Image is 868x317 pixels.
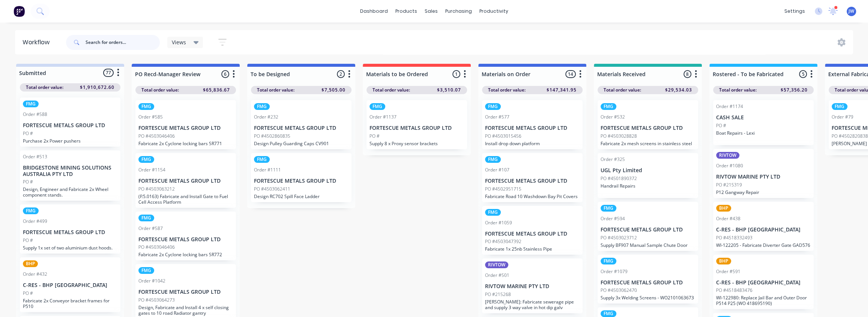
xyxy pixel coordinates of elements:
[601,133,637,140] p: PO #4503028828
[716,234,752,241] p: PO #4518332493
[369,114,396,120] div: Order #1137
[488,87,526,93] span: Total order value:
[485,291,511,298] p: PO #215268
[601,103,616,110] div: FMG
[716,258,731,264] div: BHP
[23,245,117,251] p: Supply 1x set of two aluminium dust hoods.
[203,87,230,93] span: $65,836.67
[254,167,281,173] div: Order #1111
[23,130,33,137] p: PO #
[601,175,637,182] p: PO #4501890372
[485,261,508,268] div: RIVTOW
[138,194,233,205] p: (P.5.0163) Fabricate and Install Gate to Fuel Cell Access Platform
[713,202,814,251] div: BHPOrder #438C-RES - BHP [GEOGRAPHIC_DATA]PO #4518332493WI-122205 - Fabricate Diverter Gate GAD576
[485,167,509,173] div: Order #107
[485,125,580,131] p: FORTESCUE METALS GROUP LTD
[172,38,186,46] span: Views
[138,103,154,110] div: FMG
[356,6,392,17] a: dashboard
[482,153,583,202] div: FMGOrder #107FORTESCUE METALS GROUP LTDPO #4502951715Fabricate Road 10 Washdown Bay Pit Covers
[23,111,47,118] div: Order #588
[601,167,695,174] p: UGL Pty Limited
[482,258,583,313] div: RIVTOWOrder #501RIVTOW MARINE PTY LTDPO #215268[PERSON_NAME]: Fabricate sewerage pipe and supply ...
[138,125,233,131] p: FORTESCUE METALS GROUP LTD
[485,156,501,163] div: FMG
[781,87,808,93] span: $57,356.20
[369,125,464,131] p: FORTESCUE METALS GROUP LTD
[138,114,163,120] div: Order #585
[138,267,154,274] div: FMG
[23,271,47,278] div: Order #432
[138,236,233,243] p: FORTESCUE METALS GROUP LTD
[716,174,811,180] p: RIVTOW MARINE PTY LTD
[372,87,410,93] span: Total order value:
[482,100,583,149] div: FMGOrder #577FORTESCUE METALS GROUP LTDPO #4503015456Install drop down platform
[138,186,175,192] p: PO #4503063212
[716,268,740,275] div: Order #591
[485,238,521,245] p: PO #4503047392
[848,8,854,15] span: JW
[138,178,233,184] p: FORTESCUE METALS GROUP LTD
[485,141,580,146] p: Install drop down platform
[601,215,625,222] div: Order #594
[20,204,120,254] div: FMGOrder #499FORTESCUE METALS GROUP LTDPO #Supply 1x set of two aluminium dust hoods.
[485,219,512,226] div: Order #1059
[23,153,47,160] div: Order #513
[20,257,120,312] div: BHPOrder #432C-RES - BHP [GEOGRAPHIC_DATA]PO #Fabricate 2x Conveyor bracket frames for P510
[254,103,270,110] div: FMG
[26,84,63,91] span: Total order value:
[254,114,278,120] div: Order #232
[713,149,814,198] div: RIVTOWOrder #1080RIVTOW MARINE PTY LTDPO #215319P12 Gangway Repair
[547,87,577,93] span: $147,341.95
[141,87,179,93] span: Total order value:
[485,194,580,199] p: Fabricate Road 10 Washdown Bay Pit Covers
[716,242,811,248] p: WI-122205 - Fabricate Diverter Gate GAD576
[601,205,616,212] div: FMG
[251,153,351,202] div: FMGOrder #1111FORTESCUE METALS GROUP LTDPO #4503062411Design RC702 Spill Face Ladder
[485,283,580,290] p: RIVTOW MARINE PTY LTD
[23,229,117,236] p: FORTESCUE METALS GROUP LTD
[665,87,692,93] span: $29,534.03
[485,133,521,140] p: PO #4503015456
[485,186,521,192] p: PO #4502951715
[254,186,290,192] p: PO #4503062411
[138,297,175,303] p: PO #4503064273
[485,272,509,279] div: Order #501
[369,141,464,146] p: Supply 8 x Proxy sensor brackets
[23,237,33,244] p: PO #
[138,215,154,221] div: FMG
[23,186,117,198] p: Design, Engineer and Fabricate 2x Wheel component stands.
[713,255,814,309] div: BHPOrder #591C-RES - BHP [GEOGRAPHIC_DATA]PO #4518483476WI-122980: Replace Jail Bar and Outer Doo...
[716,152,739,159] div: RIVTOW
[485,103,501,110] div: FMG
[716,182,742,188] p: PO #215319
[719,87,757,93] span: Total order value:
[20,150,120,201] div: Order #513BRIDGESTONE MINING SOLUTIONS AUSTRALIA PTY LTDPO #Design, Engineer and Fabricate 2x Whe...
[421,6,442,17] div: sales
[135,100,236,149] div: FMGOrder #585FORTESCUE METALS GROUP LTDPO #4503046406Fabricate 2x Cyclone locking bars SR771
[485,231,580,237] p: FORTESCUE METALS GROUP LTD
[598,100,698,149] div: FMGOrder #532FORTESCUE METALS GROUP LTDPO #4503028828Fabricate 2x mesh screens in stainless steel
[716,130,811,136] p: Boat Repairs - Lexi
[601,141,695,146] p: Fabricate 2x mesh screens in stainless steel
[23,138,117,144] p: Purchase 2x Power pushers
[716,114,811,121] p: CASH SALE
[601,310,616,317] div: FMG
[485,299,580,310] p: [PERSON_NAME]: Fabricate sewerage pipe and supply 3 way valve in hot dip galv
[20,98,120,147] div: FMGOrder #588FORTESCUE METALS GROUP LTDPO #Purchase 2x Power pushers
[138,167,165,173] div: Order #1154
[485,178,580,184] p: FORTESCUE METALS GROUP LTD
[23,218,47,225] div: Order #499
[476,6,512,17] div: productivity
[23,38,53,47] div: Workflow
[257,87,294,93] span: Total order value:
[485,246,580,252] p: Fabricate 1x 25nb Stainless Pipe
[369,103,385,110] div: FMG
[366,100,467,149] div: FMGOrder #1137FORTESCUE METALS GROUP LTDPO #Supply 8 x Proxy sensor brackets
[716,295,811,306] p: WI-122980: Replace Jail Bar and Outer Door P514 P25 (WO 418695190)
[23,101,39,107] div: FMG
[369,133,380,140] p: PO #
[138,141,233,146] p: Fabricate 2x Cyclone locking bars SR771
[716,103,743,110] div: Order #1174
[442,6,476,17] div: purchasing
